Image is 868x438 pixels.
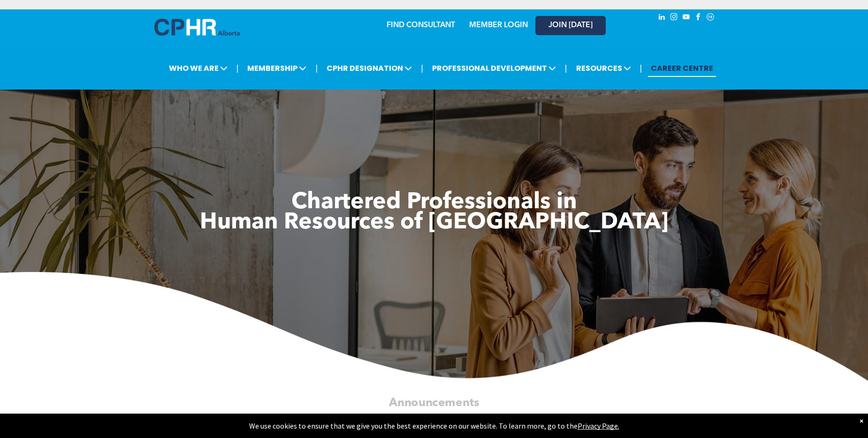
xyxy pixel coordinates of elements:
li: | [565,59,567,78]
span: Human Resources of [GEOGRAPHIC_DATA] [200,211,668,234]
div: Dismiss notification [860,416,863,425]
a: linkedin [656,12,667,24]
span: RESOURCES [573,60,634,77]
a: Social network [705,12,716,24]
span: CPHR DESIGNATION [324,60,415,77]
li: | [236,59,239,78]
a: facebook [693,12,703,24]
li: | [640,59,642,78]
li: | [315,59,318,78]
li: | [421,59,423,78]
span: Announcements [389,397,479,408]
span: MEMBERSHIP [244,60,309,77]
span: PROFESSIONAL DEVELOPMENT [429,60,559,77]
span: JOIN [DATE] [548,21,593,30]
a: instagram [669,12,679,24]
a: Privacy Page. [578,421,619,430]
span: Chartered Professionals in [291,191,577,214]
a: FIND CONSULTANT [387,22,455,29]
img: A blue and white logo for cp alberta [154,19,240,36]
a: youtube [681,12,691,24]
a: CAREER CENTRE [648,60,716,77]
a: JOIN [DATE] [535,16,606,35]
span: WHO WE ARE [166,60,230,77]
a: MEMBER LOGIN [469,22,528,29]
